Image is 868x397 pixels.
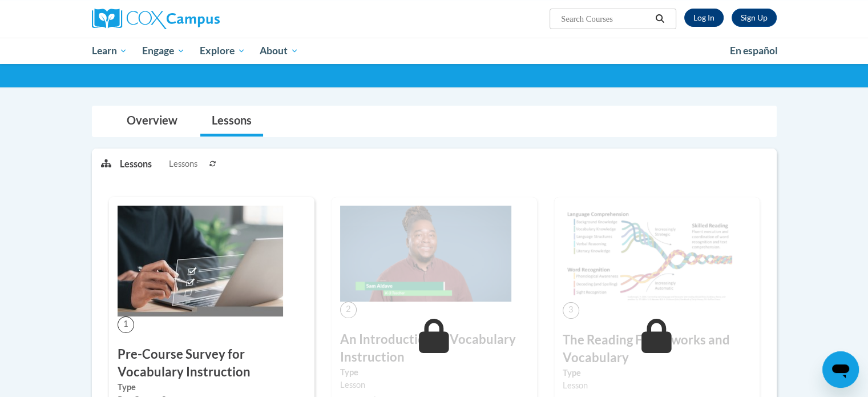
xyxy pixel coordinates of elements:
[722,39,785,63] a: En español
[822,351,859,388] iframe: Button to launch messaging window
[732,9,777,27] a: Register
[252,38,306,64] a: About
[563,367,751,379] label: Type
[340,331,528,366] h3: An Introduction to Vocabulary Instruction
[340,302,357,318] span: 2
[560,12,651,26] input: Search Courses
[340,366,528,379] label: Type
[92,9,309,29] a: Cox Campus
[200,44,245,58] span: Explore
[340,379,528,391] div: Lesson
[120,158,152,170] p: Lessons
[563,302,579,319] span: 3
[563,331,751,367] h3: The Reading Frameworks and Vocabulary
[200,106,263,137] a: Lessons
[84,38,135,64] a: Learn
[169,158,197,170] span: Lessons
[340,206,511,302] img: Course Image
[260,44,298,58] span: About
[118,346,306,381] h3: Pre-Course Survey for Vocabulary Instruction
[118,316,134,333] span: 1
[651,12,668,26] button: Search
[135,38,192,64] a: Engage
[730,45,778,57] span: En español
[75,38,794,64] div: Main menu
[91,44,127,58] span: Learn
[92,9,220,29] img: Cox Campus
[115,106,189,137] a: Overview
[118,381,306,394] label: Type
[563,379,751,392] div: Lesson
[192,38,253,64] a: Explore
[142,44,185,58] span: Engage
[684,9,724,27] a: Log In
[563,206,734,302] img: Course Image
[118,206,283,316] img: Course Image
